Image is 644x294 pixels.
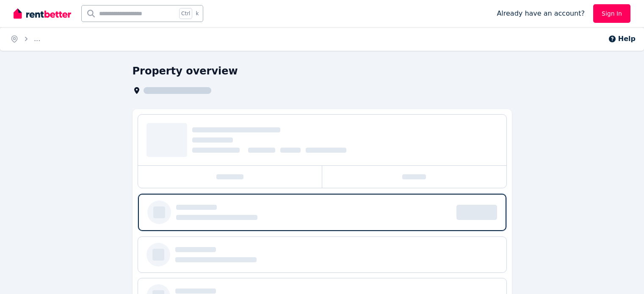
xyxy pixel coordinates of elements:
[179,8,192,19] span: Ctrl
[497,8,585,19] span: Already have an account?
[14,7,71,20] img: RentBetter
[34,35,40,43] span: ...
[593,4,630,23] a: Sign In
[608,34,636,44] button: Help
[196,10,199,17] span: k
[133,64,238,78] h1: Property overview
